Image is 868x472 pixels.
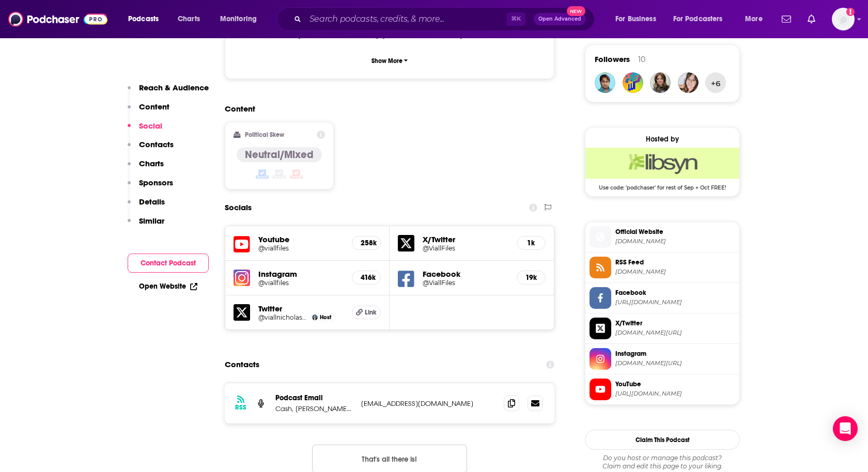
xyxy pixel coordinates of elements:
button: Contact Podcast [128,254,209,273]
div: Hosted by [585,135,739,144]
a: Link [352,306,381,319]
p: Show More [371,57,402,65]
p: Similar [139,216,164,226]
h2: Contacts [225,355,259,374]
span: sites.libsyn.com [615,238,735,245]
p: Sponsors [139,178,173,187]
span: Monitoring [220,12,257,26]
button: Contacts [128,139,174,159]
button: Similar [128,216,164,235]
span: Open Advanced [538,17,581,22]
h2: Socials [225,198,252,217]
p: Details [139,197,165,207]
img: Nick Viall [312,314,318,320]
p: Contacts [139,139,174,149]
button: Show More [234,51,546,70]
a: RSS Feed[DOMAIN_NAME] [590,257,735,278]
h2: Content [225,104,546,114]
a: Show notifications dropdown [803,10,819,28]
a: Podchaser - Follow, Share and Rate Podcasts [8,9,107,29]
button: open menu [608,11,669,27]
a: Show notifications dropdown [778,10,795,28]
a: Rinda.dunn89 [678,72,699,93]
a: YouTube[URL][DOMAIN_NAME] [590,379,735,400]
input: Search podcasts, credits, & more... [305,11,506,27]
button: open menu [213,11,270,27]
h4: Neutral/Mixed [245,148,314,161]
a: Facebook[URL][DOMAIN_NAME] [590,287,735,309]
svg: Add a profile image [846,8,855,16]
span: Facebook [615,288,735,297]
a: @ViallFiles [423,279,508,287]
img: iconImage [234,270,250,286]
span: Official Website [615,227,735,237]
span: Host [320,314,331,321]
span: X/Twitter [615,319,735,328]
a: Instagram[DOMAIN_NAME][URL] [590,348,735,370]
img: morganarrendale [650,72,671,93]
a: Open Website [139,282,197,291]
span: For Business [615,12,656,26]
a: @viallfiles [258,244,344,252]
a: X/Twitter[DOMAIN_NAME][URL] [590,318,735,339]
h5: Instagram [258,269,344,279]
h5: Facebook [423,269,508,279]
button: Reach & Audience [128,83,209,102]
h5: Youtube [258,234,344,244]
span: RSS Feed [615,258,735,267]
img: User Profile [832,8,855,30]
span: Do you host or manage this podcast? [585,454,740,462]
span: Use code: 'podchaser' for rest of Sep + Oct FREE! [585,179,739,191]
button: open menu [121,11,172,27]
p: [EMAIL_ADDRESS][DOMAIN_NAME] [361,399,495,408]
button: Sponsors [128,178,173,197]
button: Claim This Podcast [585,430,740,450]
span: Podcasts [128,12,159,26]
button: open menu [667,11,738,27]
img: INRI81216 [623,72,643,93]
span: Link [365,308,377,317]
span: More [745,12,763,26]
h5: 19k [525,273,537,282]
span: instagram.com/viallfiles [615,359,735,367]
button: Details [128,197,165,216]
a: @viallnicholas28 [258,313,308,321]
img: navique9 [595,72,615,93]
span: ⌘ K [506,12,525,26]
h3: RSS [235,403,246,412]
span: For Podcasters [673,12,723,26]
a: @ViallFiles [423,244,508,252]
span: Charts [178,12,200,26]
button: Charts [128,159,164,178]
h5: 416k [361,273,372,282]
button: open menu [738,11,776,27]
h5: Twitter [258,304,344,313]
span: [DEMOGRAPHIC_DATA] [382,30,462,39]
span: https://www.facebook.com/ViallFiles [615,298,735,306]
h2: Political Skew [245,131,284,138]
a: Charts [171,11,206,27]
p: Content [139,102,169,112]
span: https://www.youtube.com/@viallfiles [615,390,735,398]
h5: X/Twitter [423,234,508,244]
span: Logged in as heidi.egloff [832,8,855,30]
a: Libsyn Deal: Use code: 'podchaser' for rest of Sep + Oct FREE! [585,148,739,190]
a: Official Website[DOMAIN_NAME] [590,226,735,248]
h5: 1k [525,239,537,247]
span: YouTube [615,380,735,389]
p: Podcast Email [275,394,353,402]
p: Social [139,121,162,131]
div: Open Intercom Messenger [833,416,858,441]
img: Libsyn Deal: Use code: 'podchaser' for rest of Sep + Oct FREE! [585,148,739,179]
div: Claim and edit this page to your liking. [585,454,740,470]
a: @viallfiles [258,279,344,287]
button: Show profile menu [832,8,855,30]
